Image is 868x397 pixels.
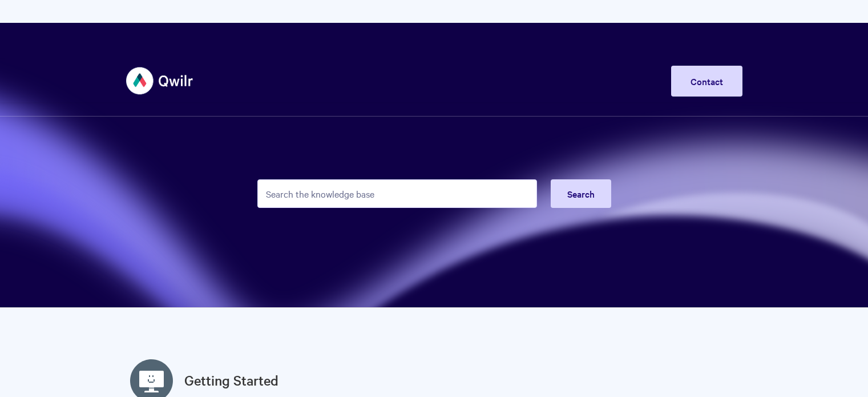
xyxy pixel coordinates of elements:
img: Qwilr Help Center [126,59,194,102]
a: Contact [671,66,742,97]
span: Search [567,187,595,200]
a: Getting Started [184,370,278,391]
input: Search the knowledge base [257,179,537,208]
button: Search [551,179,611,208]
